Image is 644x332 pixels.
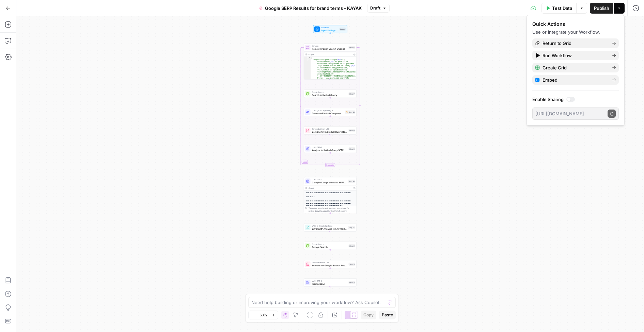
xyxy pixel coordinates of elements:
div: This output is too large & has been abbreviated for review. to view the full content. [309,207,355,212]
div: Screenshot from URLScreenshot Individual Query ResultsStep 8 [304,127,357,135]
span: Prompt LLM [312,282,347,285]
g: Edge from step_6 to step_7 [330,80,331,89]
div: LLM · GPT-5Prompt LLMStep 3 [304,279,357,287]
g: Edge from step_3 to step_4 [330,287,331,297]
span: Copy the output [315,210,328,212]
g: Edge from step_16 to step_8 [330,116,331,126]
div: Quick Actions [532,21,619,28]
div: Step 17 [348,226,355,229]
div: Inputs [340,28,346,31]
g: Edge from step_7 to step_16 [330,98,331,108]
g: Edge from step_6-iteration-end to step_10 [330,167,331,177]
button: Publish [590,3,613,14]
span: Input Settings [321,29,338,32]
div: 1 [304,57,311,59]
span: Use or integrate your Workflow. [532,29,600,35]
span: Screenshot Individual Query Results [312,130,347,133]
button: Paste [379,311,396,319]
div: LoopIterationIterate Through Search QueriesStep 6Output[ "**Query Analyzed:** kayak\n\n**Top Adve... [304,44,357,80]
span: Generate Factual Company Description [312,112,344,115]
span: LLM · [PERSON_NAME] 4 [312,109,344,112]
span: Copy [363,312,374,318]
span: Toggle code folding, rows 1 through 9 [309,57,311,59]
g: Edge from step_17 to step_2 [330,232,331,242]
span: Create Grid [543,64,607,71]
span: Return to Grid [543,40,607,47]
div: LLM · GPT-5Analyze Individual Query SERPStep 9 [304,145,357,153]
div: 2 [304,59,311,83]
span: Google Search [312,91,347,94]
div: Step 9 [349,147,355,150]
button: Google SERP Results for brand terms - KAYAK [255,3,366,14]
g: Edge from step_2 to step_5 [330,250,331,260]
span: Iteration [312,45,347,47]
div: Google SearchGoogle SearchStep 2 [304,242,357,250]
div: Step 7 [349,92,355,95]
div: Step 16 [345,111,355,114]
span: Google SERP Results for brand terms - KAYAK [265,5,362,12]
div: LLM · [PERSON_NAME] 4Generate Factual Company DescriptionStep 16 [304,108,357,116]
button: Test Data [541,3,576,14]
span: Iterate Through Search Queries [312,47,347,50]
div: Write to Knowledge BaseSave SERP Analysis to Knowledge BaseStep 17 [304,223,357,232]
span: Test Data [552,5,572,12]
div: Step 2 [349,244,355,247]
div: Step 3 [349,281,355,284]
div: Screenshot from URLScreenshot Google Search ResultsStep 5 [304,260,357,268]
span: 50% [260,312,267,318]
button: Copy [361,311,376,319]
span: LLM · GPT-5 [312,280,347,282]
span: Screenshot from URL [312,261,347,264]
span: Embed [543,77,607,83]
div: Complete [304,163,357,167]
span: Workflow [321,26,338,29]
span: Write to Knowledge Base [312,225,347,227]
span: LLM · GPT-5 [312,178,347,181]
span: Publish [594,5,609,12]
div: WorkflowInput SettingsInputs [304,25,357,33]
span: Screenshot Google Search Results [312,264,347,267]
span: LLM · GPT-5 [312,146,347,149]
span: Save SERP Analysis to Knowledge Base [312,227,347,230]
div: Step 6 [349,46,355,49]
label: Enable Sharing [532,96,619,103]
span: Draft [370,5,380,11]
span: Analyze Individual Query SERP [312,148,347,152]
span: Google Search [312,243,347,246]
div: Google SearchSearch Individual QueryStep 7 [304,90,357,98]
span: Search Individual Query [312,93,347,97]
span: Paste [382,312,393,318]
g: Edge from start to step_6 [330,33,331,43]
span: Run Workflow [543,52,607,59]
span: Compile Comprehensive SERP Report [312,181,347,184]
div: Complete [325,163,335,167]
div: Step 5 [349,263,355,266]
div: Output [309,53,351,56]
span: Google Search [312,245,347,249]
g: Edge from step_10 to step_17 [330,213,331,223]
div: Step 10 [348,180,355,183]
button: Draft [367,4,390,13]
g: Edge from step_8 to step_9 [330,135,331,145]
g: Edge from step_5 to step_3 [330,268,331,278]
div: Step 8 [349,129,355,132]
div: Output [309,187,351,189]
span: Screenshot from URL [312,128,347,130]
